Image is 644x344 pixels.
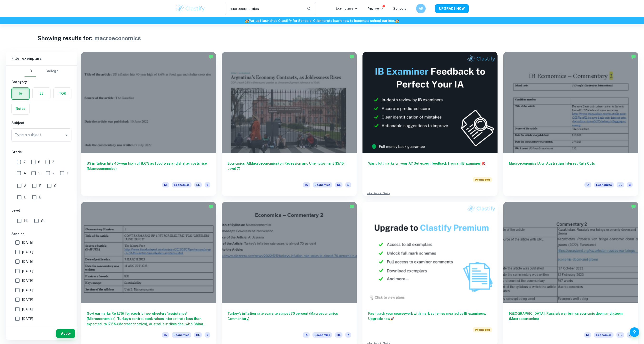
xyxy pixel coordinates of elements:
img: Thumbnail [362,202,498,303]
h6: AK [418,6,424,11]
span: E [39,195,41,200]
h6: Subject [11,120,71,126]
a: US inflation hits 40-year high of 8.6% as food, gas and shelter costs rise (Macroeconomics)IAEcon... [81,52,216,196]
h6: Macroeconomics IA on Australian Interest Rate Cuts [509,161,633,177]
h6: Economics IA(Macroeconomics) on Recession and Unemployment (13/15; Level 7) [227,161,351,177]
h1: Showing results for: [37,34,93,42]
img: Marked [631,204,636,209]
h6: Category [11,79,71,85]
span: 6 [627,182,633,187]
span: HL [335,332,342,338]
span: [DATE] [22,297,33,302]
button: UPGRADE NOW [435,4,469,13]
button: Notes [12,103,29,114]
div: Filter type choice [25,66,58,77]
h6: Filter exemplars [6,52,77,65]
span: D [24,195,26,200]
span: [DATE] [22,259,33,264]
h6: Fast track your coursework with mark schemes created by IB examiners. Upgrade now [368,311,492,321]
span: Promoted [473,327,492,332]
img: Thumbnail [362,52,498,153]
a: Schools [393,7,407,10]
button: College [45,66,58,77]
input: Search for any exemplars... [225,2,303,15]
span: 3 [38,171,40,176]
button: Apply [56,329,75,338]
span: Economics [172,182,191,187]
h1: macroeconomics [95,34,141,42]
span: 7 [24,159,26,165]
a: here [322,19,329,23]
span: IA [584,332,591,338]
span: 7 [205,182,210,187]
span: [DATE] [22,268,33,274]
img: Marked [631,54,636,59]
span: IA [303,182,310,187]
span: IA [584,182,591,187]
span: HL [616,332,624,338]
button: TOK [54,88,71,99]
span: [DATE] [22,307,33,312]
span: HL [194,332,202,338]
span: [DATE] [22,249,33,255]
span: Economics [312,332,332,338]
span: Economics [313,182,332,187]
h6: Turkey’s inflation rate soars to almost 70 percent (Macroeconomics Commentary) [227,311,351,327]
h6: US inflation hits 40-year high of 8.6% as food, gas and shelter costs rise (Macroeconomics) [87,161,210,177]
h6: [GEOGRAPHIC_DATA]: Russia’s war brings economic doom and gloom (Macroeconomics) [509,311,633,327]
span: Promoted [473,177,492,182]
button: IA [12,88,29,99]
span: 7 [345,332,351,338]
span: IA [303,332,310,338]
h6: Want full marks on your IA ? Get expert feedback from an IB examiner! [368,161,492,171]
span: SL [335,182,342,187]
span: [DATE] [22,288,33,293]
span: [DATE] [22,240,33,245]
span: Economics [594,332,614,338]
img: Marked [209,204,214,209]
span: A [24,183,26,188]
a: Advertise with Clastify [367,192,390,195]
h6: We just launched Clastify for Schools. Click to learn how to become a school partner. [1,18,643,23]
span: SL [617,182,624,187]
span: 7 [627,332,633,338]
span: [DATE] [22,316,33,321]
h6: Grade [11,149,71,155]
img: Marked [350,204,354,209]
span: 5 [52,159,55,165]
img: Marked [209,54,214,59]
span: 1 [67,171,68,176]
p: Review [367,6,384,11]
span: 🏫 [395,19,399,23]
span: 🚀 [390,317,394,321]
h6: Level [11,208,71,213]
span: Economics [172,332,191,338]
button: Open [63,132,70,138]
span: [DATE] [22,278,33,283]
span: 5 [345,182,351,187]
img: Marked [350,54,354,59]
span: 🎯 [481,162,485,165]
button: IB [25,66,36,77]
h6: Session [11,231,71,237]
span: Economics [594,182,614,187]
span: 7 [205,332,210,338]
a: Want full marks on yourIA? Get expert feedback from an IB examiner!PromotedAdvertise with Clastify [362,52,498,196]
button: Help and Feedback [630,327,639,337]
span: C [54,183,56,188]
button: EE [33,88,50,99]
span: IA [162,182,169,187]
span: IA [162,332,169,338]
span: 6 [38,159,40,165]
span: SL [194,182,202,187]
h6: Govt earmarks Rp 1.75t for electric two-wheelers ‘assistance’ (Microeconomics), Turkey’s central ... [87,311,210,327]
span: HL [24,218,29,223]
button: AK [416,4,426,13]
img: Clastify logo [175,4,206,13]
span: 🏫 [245,19,249,23]
span: B [39,183,41,188]
span: SL [41,218,45,223]
span: 4 [24,171,26,176]
a: Economics IA(Macroeconomics) on Recession and Unemployment (13/15; Level 7)IAEconomicsSL5 [222,52,357,196]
